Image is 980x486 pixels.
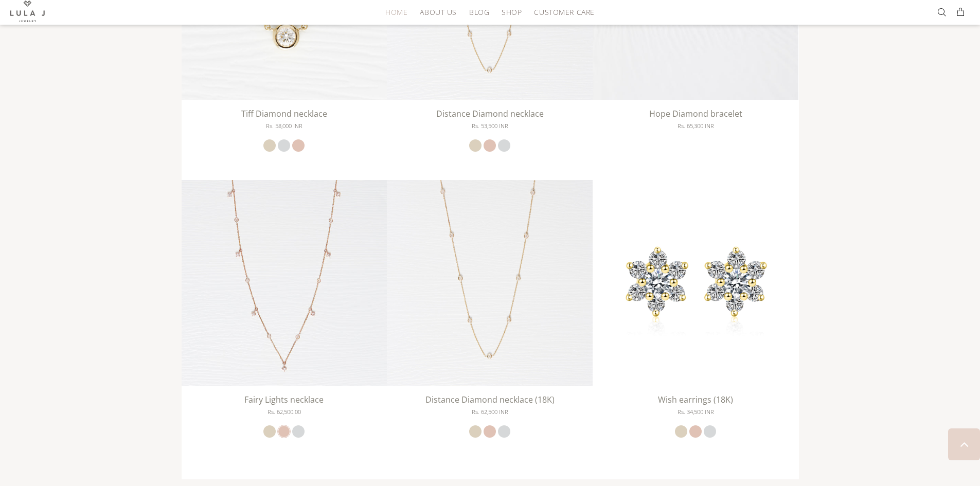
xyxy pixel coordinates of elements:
span: Customer Care [534,8,594,16]
span: HOME [385,8,407,16]
a: rose gold [484,425,496,438]
a: Tiff Diamond necklace [241,108,327,119]
a: white gold [498,139,510,152]
a: Customer Care [528,4,594,20]
a: yellow gold [263,425,276,438]
a: rose gold [484,139,496,152]
span: Blog [469,8,489,16]
a: yellow gold [469,139,482,152]
a: white gold [498,425,510,438]
a: Wish earrings (18K) [593,278,798,287]
a: HOME [379,4,414,20]
a: yellow gold [469,425,482,438]
a: rose gold [292,139,305,152]
a: Fairy Lights necklace [244,394,324,405]
a: Fairy Lights necklace [182,278,387,287]
a: Distance Diamond necklace (18K) [425,394,555,405]
span: Rs. 62,500 INR [472,406,508,418]
a: About Us [414,4,462,20]
a: white gold [292,425,305,438]
a: Blog [463,4,495,20]
a: BACK TO TOP [948,428,980,460]
a: Hope Diamond bracelet [649,108,742,119]
a: yellow gold [263,139,276,152]
a: Shop [495,4,528,20]
a: white gold [278,139,290,152]
span: Rs. 58,000 INR [266,120,302,132]
span: Rs. 34,500 INR [678,406,714,418]
span: About Us [420,8,456,16]
span: Rs. 65,300 INR [678,120,714,132]
a: rose gold [278,425,290,438]
a: Distance Diamond necklace (18K) [387,278,593,287]
a: Wish earrings (18K) [658,394,733,405]
span: Shop [502,8,522,16]
a: Distance Diamond necklace [436,108,544,119]
span: Rs. 62,500.00 [268,406,301,418]
span: Rs. 53,500 INR [472,120,508,132]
